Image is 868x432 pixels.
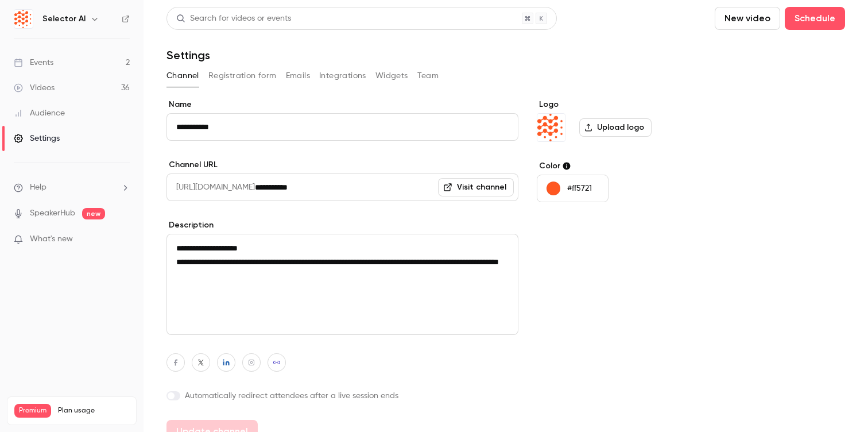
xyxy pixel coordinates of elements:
li: help-dropdown-opener [14,182,130,194]
label: Color [537,160,713,172]
div: Events [14,57,53,68]
button: Integrations [319,67,366,85]
button: #ff5721 [537,175,609,202]
label: Description [166,219,518,231]
h1: Settings [166,48,210,62]
label: Logo [537,99,713,110]
iframe: Noticeable Trigger [116,234,130,245]
span: [URL][DOMAIN_NAME] [166,173,255,201]
button: Team [417,67,439,85]
span: What's new [30,233,73,245]
button: Channel [166,67,199,85]
span: Help [30,182,46,194]
div: Audience [14,107,65,119]
div: Settings [14,133,60,144]
div: Search for videos or events [176,13,291,25]
label: Name [166,99,518,110]
img: Selector AI [537,114,565,141]
a: Visit channel [438,178,514,196]
div: Videos [14,82,55,94]
button: Registration form [208,67,277,85]
button: New video [715,7,780,30]
span: Plan usage [58,406,129,415]
label: Automatically redirect attendees after a live session ends [166,390,518,402]
section: Logo [537,99,713,142]
p: #ff5721 [567,183,592,194]
img: Selector AI [14,10,33,28]
label: Upload logo [579,118,652,137]
button: Schedule [785,7,845,30]
button: Emails [286,67,310,85]
h6: Selector AI [42,13,86,25]
span: new [82,208,105,219]
a: SpeakerHub [30,207,75,219]
button: Widgets [375,67,408,85]
span: Premium [14,404,51,418]
label: Channel URL [166,159,518,171]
